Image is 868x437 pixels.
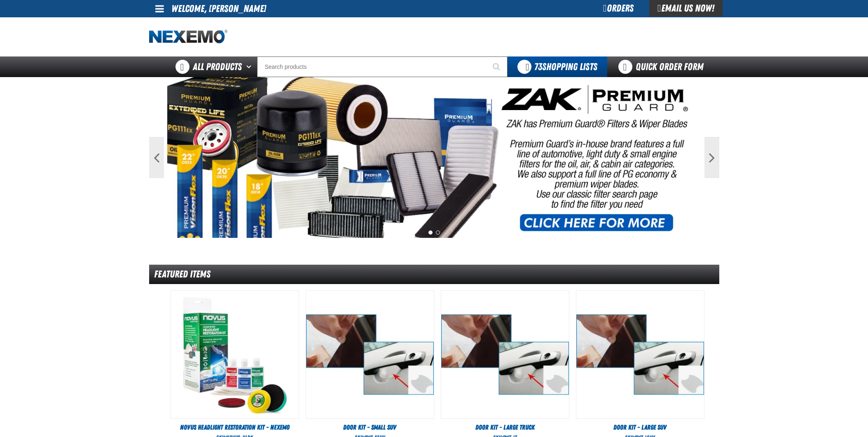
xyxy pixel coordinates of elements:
span: Door Kit - Large Truck [475,423,535,431]
span: All Products [193,59,242,74]
a: Novus Headlight Restoration Kit - Nexemo [171,423,299,432]
img: PG Filters & Wipers [167,77,702,238]
a: Door Kit - Large SUV [576,423,704,432]
button: You have 73 Shopping Lists. Open to view details [508,56,607,77]
a: Door Kit - Small SUV [306,423,434,432]
: View Details of the Novus Headlight Restoration Kit - Nexemo [171,291,299,418]
img: Door Kit - Large Truck [441,291,569,418]
img: Door Kit - Small SUV [306,291,434,418]
span: Novus Headlight Restoration Kit - Nexemo [180,423,290,431]
a: Door Kit - Large Truck [441,423,569,432]
img: Nexemo logo [149,30,227,44]
button: Next [704,137,719,178]
img: Novus Headlight Restoration Kit - Nexemo [171,291,299,418]
button: Previous [149,137,164,178]
input: Search [257,56,508,77]
button: Start Searching [487,56,508,77]
button: Open All Products pages [243,56,257,77]
: View Details of the Door Kit - Small SUV [306,291,434,418]
span: Shopping Lists [534,61,597,73]
strong: 73 [534,61,542,73]
: View Details of the Door Kit - Large Truck [441,291,569,418]
span: Door Kit - Large SUV [613,423,667,431]
button: 2 of 2 [436,230,440,235]
: View Details of the Door Kit - Large SUV [576,291,704,418]
img: Door Kit - Large SUV [576,291,704,418]
button: 1 of 2 [428,230,433,235]
div: Featured Items [149,265,719,284]
a: Quick Order Form [607,56,719,77]
span: Door Kit - Small SUV [343,423,396,431]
